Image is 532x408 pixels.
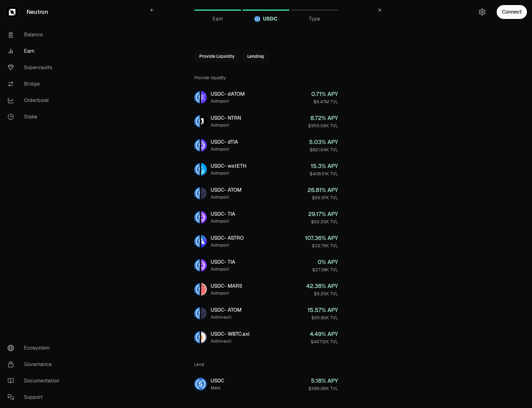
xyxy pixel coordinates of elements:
[211,242,244,248] div: Astroport
[211,146,238,152] div: Astroport
[308,123,338,129] div: $955.09K TVL
[201,331,207,344] img: WBTC.axl
[306,291,338,297] div: $9.25K TVL
[201,211,207,224] img: TIA
[211,266,235,272] div: Astroport
[211,186,242,194] div: USDC - ATOM
[308,114,338,123] div: 8.72 % APY
[189,158,343,181] a: USDCwstETHUSDC- wstETHAstroport15.3% APY$408.51K TVL
[194,307,200,320] img: USDC
[189,230,343,253] a: USDCASTROUSDC- ASTROAstroport107.36% APY$32.79K TVL
[211,306,242,314] div: USDC - ATOM
[194,235,200,248] img: USDC
[189,373,343,395] a: USDCUSDCMars5.18% APY$389.06K TVL
[309,138,338,147] div: 5.03 % APY
[194,115,200,128] img: USDC
[263,15,278,23] span: USDC
[211,377,224,385] div: USDC
[201,307,207,320] img: ATOM
[201,91,207,104] img: dATOM
[254,16,260,22] img: USDC
[242,3,290,18] a: USDCUSDC
[310,339,338,345] div: $467.12K TVL
[194,163,200,176] img: USDC
[201,187,207,200] img: ATOM
[211,138,238,146] div: USDC - dTIA
[189,110,343,133] a: USDCNTRNUSDC- NTRNAstroport8.72% APY$955.09K TVL
[311,99,338,105] div: $6.47M TVL
[310,330,338,339] div: 4.49 % APY
[211,218,235,224] div: Astroport
[189,278,343,301] a: USDCMARSUSDC- MARSAstroport42.38% APY$9.25K TVL
[194,51,240,62] button: Provide Liquidity
[308,385,338,392] div: $389.06K TVL
[305,243,338,249] div: $32.79K TVL
[211,90,245,98] div: USDC - dATOM
[3,43,68,59] a: Earn
[189,326,343,349] a: USDCWBTC.axlUSDC- WBTC.axlAstrovault4.49% APY$467.12K TVL
[194,211,200,224] img: USDC
[194,259,200,272] img: USDC
[189,182,343,205] a: USDCATOMUSDC- ATOMAstroport26.81% APY$66.97K TVL
[311,90,338,99] div: 0.71 % APY
[211,385,224,391] div: Mars
[201,259,207,272] img: TIA
[211,210,235,218] div: USDC - TIA
[308,210,338,219] div: 29.17 % APY
[211,338,250,344] div: Astrovault
[201,139,207,152] img: dTIA
[308,376,338,385] div: 5.18 % APY
[242,51,269,62] button: Lending
[312,258,338,267] div: 0 % APY
[211,314,242,320] div: Astrovault
[308,315,338,321] div: $65.80K TVL
[211,194,242,200] div: Astroport
[211,290,242,296] div: Astroport
[194,187,200,200] img: USDC
[310,162,338,171] div: 15.3 % APY
[189,254,343,277] a: USDCTIAUSDC- TIAAstroport0% APY$27.38K TVL
[310,171,338,177] div: $408.51K TVL
[189,86,343,109] a: USDCdATOMUSDC- dATOMAstroport0.71% APY$6.47M TVL
[201,163,207,176] img: wstETH
[194,69,338,86] div: Provide liquidity
[211,122,241,128] div: Astroport
[194,91,200,104] img: USDC
[194,356,338,373] div: Lend
[211,170,246,176] div: Astroport
[201,283,207,296] img: MARS
[194,283,200,296] img: USDC
[211,258,235,266] div: USDC - TIA
[308,186,338,195] div: 26.81 % APY
[312,267,338,273] div: $27.38K TVL
[194,378,207,390] img: USDC
[3,76,68,92] a: Bridge
[194,3,241,18] a: Earn
[308,219,338,225] div: $62.20K TVL
[3,389,68,405] a: Support
[194,331,200,344] img: USDC
[201,115,207,128] img: NTRN
[308,195,338,201] div: $66.97K TVL
[3,109,68,125] a: Stake
[189,206,343,229] a: USDCTIAUSDC- TIAAstroport29.17% APY$62.20K TVL
[211,234,244,242] div: USDC - ASTRO
[3,373,68,389] a: Documentation
[306,282,338,291] div: 42.38 % APY
[194,139,200,152] img: USDC
[308,306,338,315] div: 15.57 % APY
[189,134,343,157] a: USDCdTIAUSDC- dTIAAstroport5.03% APY$821.64K TVL
[211,98,245,104] div: Astroport
[211,114,241,122] div: USDC - NTRN
[189,302,343,325] a: USDCATOMUSDC- ATOMAstrovault15.57% APY$65.80K TVL
[3,356,68,373] a: Governance
[3,92,68,109] a: Orderbook
[201,235,207,248] img: ASTRO
[3,59,68,76] a: Supervaults
[212,15,223,23] span: Earn
[3,340,68,356] a: Ecosystem
[497,5,527,19] button: Connect
[309,15,320,23] span: Type
[211,282,242,290] div: USDC - MARS
[3,27,68,43] a: Balance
